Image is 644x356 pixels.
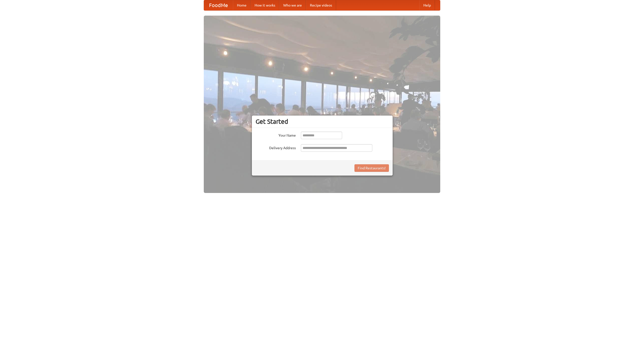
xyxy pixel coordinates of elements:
a: How it works [251,0,279,10]
h3: Get Started [256,118,389,125]
a: Who we are [279,0,306,10]
a: Home [233,0,251,10]
a: Help [419,0,435,10]
button: Find Restaurants! [354,164,389,172]
a: Recipe videos [306,0,336,10]
label: Delivery Address [256,144,296,150]
label: Your Name [256,132,296,138]
a: FoodMe [204,0,233,10]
